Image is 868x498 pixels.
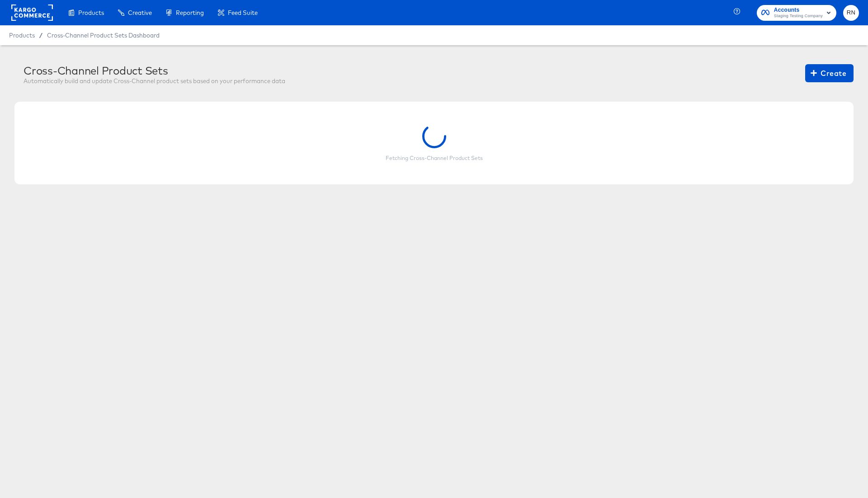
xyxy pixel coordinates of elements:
div: Fetching Cross-Channel Product Sets [386,155,483,162]
span: Reporting [176,9,204,16]
span: / [35,32,47,39]
button: RN [843,5,859,21]
span: RN [847,8,855,18]
button: AccountsStaging Testing Company [757,5,836,21]
span: Products [9,32,35,39]
a: Cross-Channel Product Sets Dashboard [47,32,160,39]
span: Creative [128,9,152,16]
span: Feed Suite [228,9,258,16]
div: Cross-Channel Product Sets [24,64,285,77]
span: Accounts [774,5,823,15]
span: Products [78,9,104,16]
button: Create [805,64,854,82]
span: Staging Testing Company [774,13,823,20]
div: Automatically build and update Cross-Channel product sets based on your performance data [24,77,285,85]
span: Create [812,67,846,80]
